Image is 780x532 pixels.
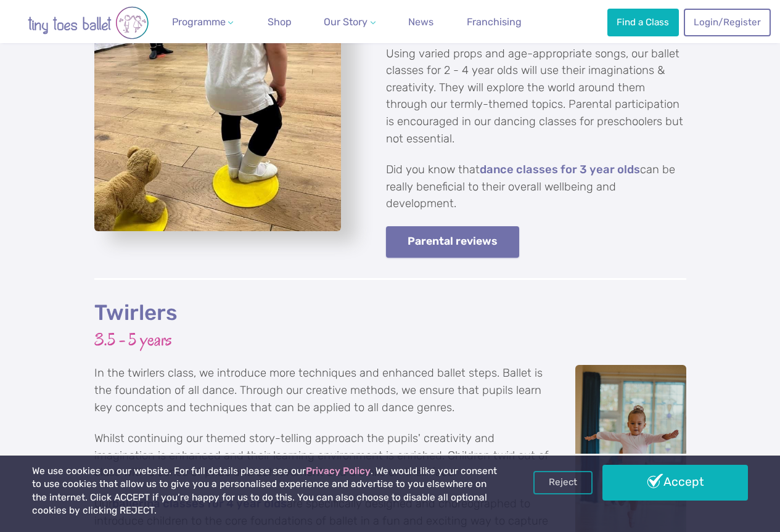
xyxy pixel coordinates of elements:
[263,10,297,35] a: Shop
[602,465,748,501] a: Accept
[386,46,686,148] p: Using varied props and age-appropriate songs, our ballet classes for 2 - 4 year olds will use the...
[306,465,371,477] a: Privacy Policy
[408,16,433,28] span: News
[386,226,520,258] a: Parental reviews
[684,9,770,36] a: Login/Register
[319,10,380,35] a: Our Story
[94,300,686,327] h2: Twirlers
[607,9,679,36] a: Find a Class
[324,16,367,28] span: Our Story
[14,6,162,39] img: tiny toes ballet
[94,365,686,416] p: In the twirlers class, we introduce more techniques and enhanced ballet steps. Ballet is the foun...
[167,10,239,35] a: Programme
[94,329,686,351] h3: 3.5 - 5 years
[386,162,686,213] p: Did you know that can be really beneficial to their overall wellbeing and development.
[403,10,438,35] a: News
[462,10,527,35] a: Franchising
[268,16,292,28] span: Shop
[480,164,640,176] a: dance classes for 3 year olds
[94,430,686,481] p: Whilst continuing our themed story-telling approach the pupils' creativity and imagination is enh...
[533,471,593,494] a: Reject
[172,16,226,28] span: Programme
[32,465,498,518] p: We use cookies on our website. For full details please see our . We would like your consent to us...
[467,16,522,28] span: Franchising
